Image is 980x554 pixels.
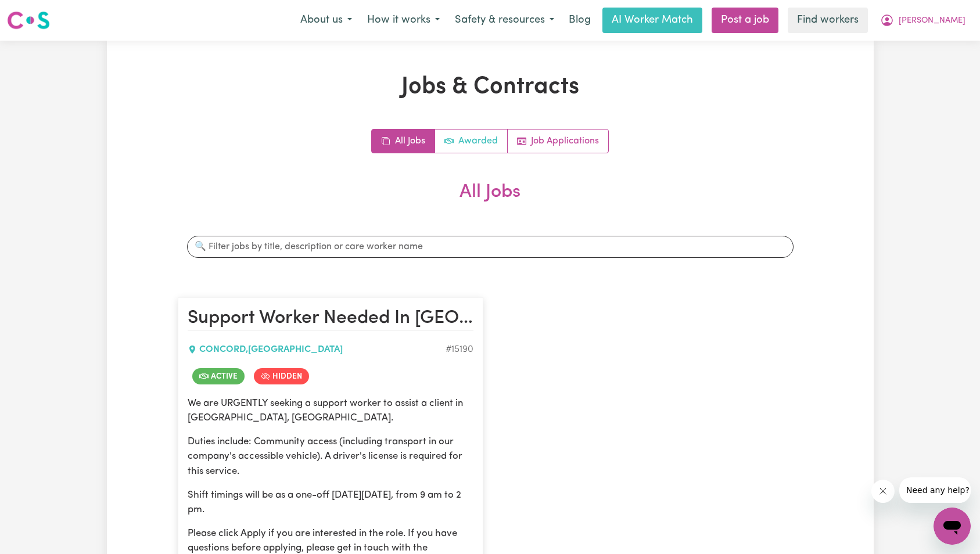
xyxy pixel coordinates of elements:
[446,343,473,357] div: Job ID #15190
[899,477,971,503] iframe: Message from company
[712,8,778,33] a: Post a job
[934,508,971,545] iframe: Button to launch messaging window
[562,8,598,33] a: Blog
[435,129,508,153] a: Active jobs
[188,307,473,330] h2: Support Worker Needed In Concord, NSW
[871,480,895,503] iframe: Close message
[7,7,50,34] a: Careseekers logo
[187,236,794,258] input: 🔍 Filter jobs by title, description or care worker name
[178,181,803,222] h2: All Jobs
[178,73,803,101] h1: Jobs & Contracts
[508,129,608,153] a: Job applications
[188,488,473,517] p: Shift timings will be as a one-off [DATE][DATE], from 9 am to 2 pm.
[873,8,973,33] button: My Account
[188,434,473,479] p: Duties include: Community access (including transport in our company's accessible vehicle). A dri...
[7,10,50,31] img: Careseekers logo
[899,15,965,27] span: [PERSON_NAME]
[293,8,360,33] button: About us
[447,8,562,33] button: Safety & resources
[192,368,245,384] span: Job is active
[372,129,435,153] a: All jobs
[188,343,446,357] div: CONCORD , [GEOGRAPHIC_DATA]
[188,396,473,425] p: We are URGENTLY seeking a support worker to assist a client in [GEOGRAPHIC_DATA], [GEOGRAPHIC_DATA].
[254,368,309,384] span: Job is hidden
[788,8,868,33] a: Find workers
[360,8,447,33] button: How it works
[602,8,702,33] a: AI Worker Match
